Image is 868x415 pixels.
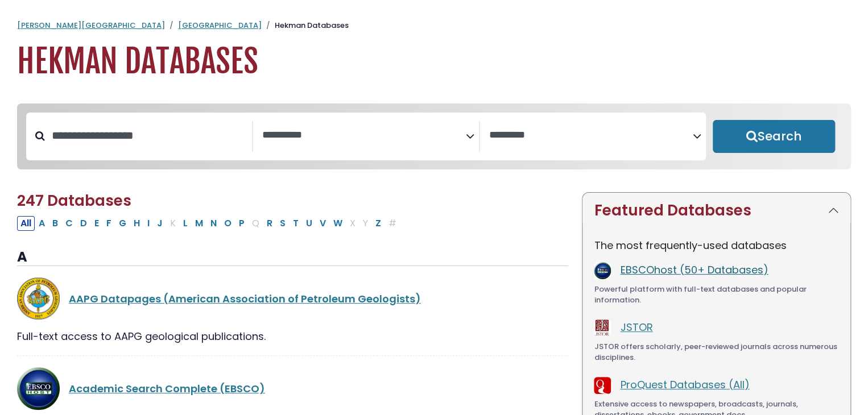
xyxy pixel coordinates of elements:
button: Filter Results S [276,216,289,231]
a: Academic Search Complete (EBSCO) [69,381,265,396]
div: Alpha-list to filter by first letter of database name [17,215,401,230]
button: Filter Results O [221,216,235,231]
li: Hekman Databases [262,20,349,31]
button: Filter Results B [49,216,61,231]
textarea: Search [262,130,466,142]
button: Filter Results Z [372,216,385,231]
div: JSTOR offers scholarly, peer-reviewed journals across numerous disciplines. [594,341,839,363]
button: Filter Results C [62,216,76,231]
button: Filter Results M [192,216,206,231]
button: Filter Results V [316,216,329,231]
div: Powerful platform with full-text databases and popular information. [594,284,839,306]
a: AAPG Datapages (American Association of Petroleum Geologists) [69,292,421,306]
button: Filter Results W [330,216,346,231]
button: Filter Results P [235,216,248,231]
button: Filter Results A [35,216,48,231]
nav: breadcrumb [17,20,851,31]
nav: Search filters [17,103,851,169]
a: EBSCOhost (50+ Databases) [620,263,768,277]
button: Filter Results L [180,216,191,231]
button: Submit for Search Results [713,120,835,153]
button: Filter Results D [77,216,90,231]
p: The most frequently-used databases [594,238,839,253]
input: Search database by title or keyword [45,126,252,145]
textarea: Search [489,130,693,142]
button: Filter Results N [207,216,220,231]
h1: Hekman Databases [17,43,851,81]
div: Full-text access to AAPG geological publications. [17,329,568,344]
button: Filter Results F [103,216,115,231]
button: Filter Results T [290,216,302,231]
a: [PERSON_NAME][GEOGRAPHIC_DATA] [17,20,165,31]
a: JSTOR [620,320,652,334]
a: [GEOGRAPHIC_DATA] [178,20,262,31]
button: Featured Databases [582,193,850,229]
h3: A [17,249,568,266]
button: Filter Results R [263,216,276,231]
button: All [17,216,35,231]
button: Filter Results G [115,216,130,231]
button: Filter Results H [130,216,143,231]
span: 247 Databases [17,190,131,211]
button: Filter Results E [91,216,102,231]
button: Filter Results J [154,216,166,231]
button: Filter Results U [303,216,316,231]
button: Filter Results I [144,216,153,231]
a: ProQuest Databases (All) [620,377,749,392]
